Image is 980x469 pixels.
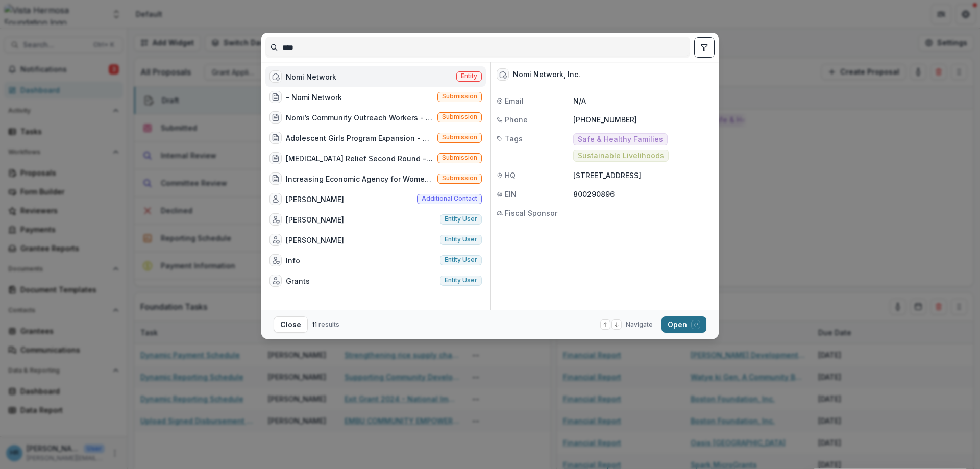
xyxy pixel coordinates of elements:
p: 800290896 [573,189,713,200]
span: Fiscal Sponsor [505,208,557,218]
div: [MEDICAL_DATA] Relief Second Round - Nomi Network [286,153,433,164]
span: Entity user [445,215,477,223]
span: Entity user [445,236,477,243]
span: Submission [442,93,477,100]
span: 11 [312,320,317,328]
p: N/A [573,95,713,106]
p: [STREET_ADDRESS] [573,170,713,181]
span: Submission [442,175,477,182]
div: - Nomi Network [286,92,342,103]
div: [PERSON_NAME] [286,194,344,205]
p: [PHONE_NUMBER] [573,114,713,125]
span: EIN [505,189,517,200]
div: Info [286,255,300,266]
span: Entity [461,72,477,80]
div: Nomi Network, Inc. [513,70,580,79]
span: Phone [505,114,528,125]
span: Submission [442,154,477,161]
span: Safe & Healthy Families [578,135,663,144]
span: Sustainable Livelihoods [578,152,664,160]
div: Nomi Network [286,71,336,82]
span: Email [505,95,524,106]
div: [PERSON_NAME] [286,235,344,245]
span: Submission [442,113,477,120]
div: Increasing Economic Agency for Women and Girls Highly Vulnerable to Trafficking - Nomi Network [286,174,433,184]
span: results [318,320,339,328]
button: Open [661,316,706,333]
div: Nomi’s Community Outreach Workers - Nomi Network [286,112,433,123]
span: Entity user [445,277,477,284]
button: Close [274,316,308,333]
span: Submission [442,134,477,141]
span: HQ [505,170,516,181]
button: toggle filters [694,37,715,58]
span: Tags [505,133,523,144]
span: Navigate [626,320,653,329]
span: Entity user [445,256,477,263]
div: [PERSON_NAME] [286,214,344,225]
span: Additional contact [422,195,477,202]
div: Adolescent Girls Program Expansion - Nomi Network (Nomi creates resilience in communities where w... [286,133,433,143]
div: Grants [286,276,310,286]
